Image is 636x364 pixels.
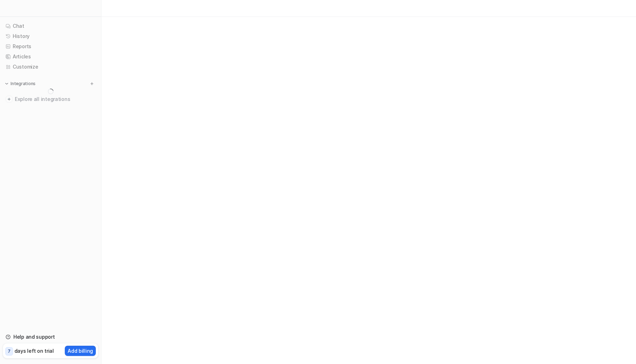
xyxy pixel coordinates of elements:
button: Add billing [65,346,96,356]
a: Help and support [3,332,98,342]
img: explore all integrations [6,96,13,103]
a: Explore all integrations [3,94,98,104]
a: Customize [3,62,98,72]
a: Chat [3,21,98,31]
a: History [3,31,98,41]
p: Integrations [11,81,36,87]
p: 7 [8,348,11,355]
p: Add billing [68,347,93,355]
span: Explore all integrations [15,94,95,105]
img: menu_add.svg [89,81,94,86]
a: Articles [3,52,98,62]
button: Integrations [3,80,38,87]
p: days left on trial [14,347,54,355]
a: Reports [3,41,98,51]
img: expand menu [4,81,9,86]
